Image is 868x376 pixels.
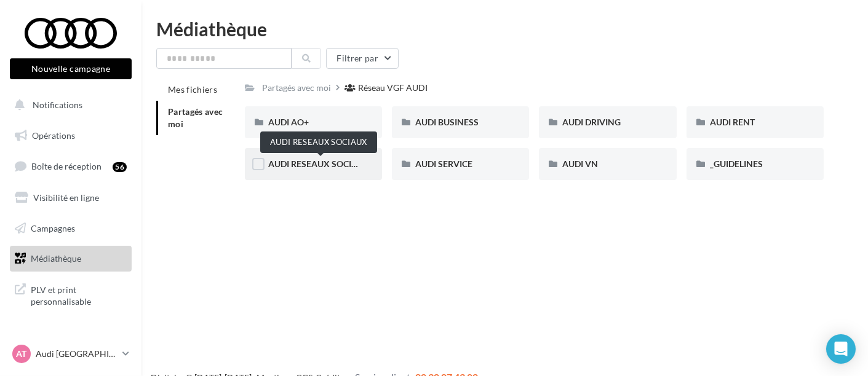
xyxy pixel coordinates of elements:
span: Notifications [33,100,82,110]
span: PLV et print personnalisable [31,281,127,308]
a: AT Audi [GEOGRAPHIC_DATA] [10,342,132,366]
a: Boîte de réception56 [7,153,134,179]
a: PLV et print personnalisable [7,276,134,313]
div: Médiathèque [156,20,853,38]
span: Boîte de réception [31,161,102,171]
span: Visibilité en ligne [33,192,99,203]
span: Partagés avec moi [168,106,223,129]
span: Mes fichiers [168,84,217,95]
span: AUDI AO+ [268,117,309,127]
span: AUDI RESEAUX SOCIAUX [268,159,370,169]
span: Opérations [32,130,75,141]
div: AUDI RESEAUX SOCIAUX [260,131,377,153]
button: Nouvelle campagne [10,58,132,79]
span: Médiathèque [31,253,81,264]
span: AUDI DRIVING [562,117,621,127]
span: AUDI VN [562,159,598,169]
span: AUDI RENT [710,117,755,127]
span: _GUIDELINES [710,159,763,169]
button: Notifications [7,92,129,118]
a: Opérations [7,123,134,149]
a: Visibilité en ligne [7,185,134,211]
span: Campagnes [31,222,75,233]
a: Médiathèque [7,246,134,272]
div: Partagés avec moi [262,82,331,94]
a: Campagnes [7,216,134,241]
button: Filtrer par [326,48,399,69]
div: Open Intercom Messenger [826,334,856,364]
p: Audi [GEOGRAPHIC_DATA] [36,348,117,360]
div: 56 [113,162,127,172]
div: Réseau VGF AUDI [358,82,428,94]
span: AUDI SERVICE [415,159,472,169]
span: AUDI BUSINESS [415,117,479,127]
span: AT [17,348,27,360]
